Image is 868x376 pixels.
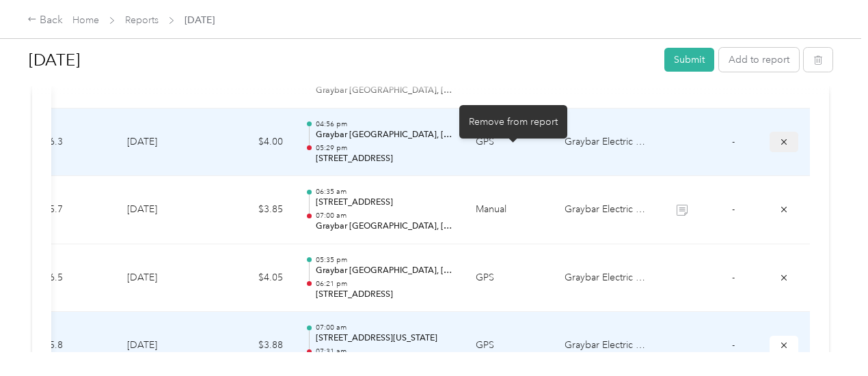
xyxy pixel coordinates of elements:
p: Graybar [GEOGRAPHIC_DATA], [GEOGRAPHIC_DATA] [316,220,454,233]
p: [STREET_ADDRESS] [316,153,454,165]
td: Graybar Electric Company, Inc [554,109,656,177]
div: Back [27,12,63,29]
button: Add to report [719,48,799,72]
a: Reports [125,14,159,26]
p: 06:21 pm [316,279,454,289]
td: Graybar Electric Company, Inc [554,244,656,313]
iframe: Everlance-gr Chat Button Frame [791,300,868,376]
td: $4.00 [212,109,294,177]
span: - [732,272,735,283]
span: - [732,203,735,215]
td: 16.3 [33,109,116,177]
td: Manual [465,176,554,244]
p: 07:00 am [316,323,454,332]
td: [DATE] [116,109,212,177]
td: 15.7 [33,176,116,244]
p: 06:35 am [316,187,454,197]
td: $4.05 [212,244,294,313]
span: - [732,136,735,147]
button: Submit [664,48,714,72]
p: 07:00 am [316,211,454,220]
td: Graybar Electric Company, Inc [554,176,656,244]
td: $3.85 [212,176,294,244]
p: Graybar [GEOGRAPHIC_DATA], [GEOGRAPHIC_DATA] [316,265,454,277]
a: Home [72,14,99,26]
div: Remove from report [459,105,567,139]
p: 04:56 pm [316,119,454,129]
p: [STREET_ADDRESS] [316,289,454,301]
td: GPS [465,109,554,177]
p: Graybar [GEOGRAPHIC_DATA], [GEOGRAPHIC_DATA] [316,129,454,141]
p: 05:35 pm [316,255,454,265]
p: 05:29 pm [316,143,454,153]
td: 16.5 [33,244,116,313]
td: GPS [465,244,554,313]
span: [DATE] [185,13,215,27]
p: [STREET_ADDRESS] [316,197,454,209]
h1: Aug 2025 [29,44,655,76]
p: [STREET_ADDRESS][US_STATE] [316,332,454,345]
td: [DATE] [116,176,212,244]
p: 07:31 am [316,347,454,356]
span: - [732,339,735,351]
td: [DATE] [116,244,212,313]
